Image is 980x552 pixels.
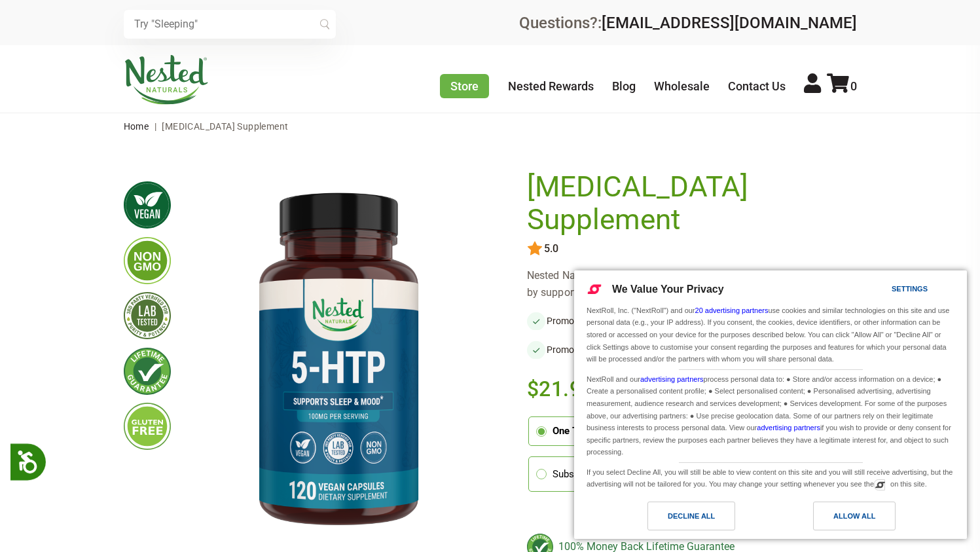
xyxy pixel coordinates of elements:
[124,292,171,339] img: thirdpartytested
[527,171,850,236] h1: [MEDICAL_DATA] Supplement
[124,55,209,105] img: Nested Naturals
[695,306,769,314] a: 20 advertising partners
[151,121,160,132] span: |
[543,243,558,255] span: 5.0
[162,121,288,132] span: [MEDICAL_DATA] Supplement
[584,303,957,367] div: NextRoll, Inc. ("NextRoll") and our use cookies and similar technologies on this site and use per...
[602,14,857,32] a: [EMAIL_ADDRESS][DOMAIN_NAME]
[527,312,692,330] li: Promotes Positive Moods
[527,340,692,359] li: Promotes Healthy Sleep
[124,10,336,39] input: Try "Sleeping"
[757,424,820,432] a: advertising partners
[612,284,724,295] span: We Value Your Privacy
[124,348,171,395] img: lifetimeguarantee
[771,502,959,537] a: Allow All
[582,502,771,537] a: Decline All
[508,79,594,93] a: Nested Rewards
[527,241,543,257] img: star.svg
[728,79,786,93] a: Contact Us
[827,79,857,93] a: 0
[892,282,928,296] div: Settings
[124,113,857,139] nav: breadcrumbs
[527,375,594,403] span: $21.95
[124,403,171,450] img: glutenfree
[519,15,857,31] div: Questions?:
[124,237,171,284] img: gmofree
[440,74,489,98] a: Store
[654,79,710,93] a: Wholesale
[124,121,149,132] a: Home
[584,463,957,492] div: If you select Decline All, you will still be able to view content on this site and you will still...
[850,79,857,93] span: 0
[833,509,875,523] div: Allow All
[612,79,636,93] a: Blog
[869,278,900,303] a: Settings
[527,267,857,301] div: Nested Naturals [MEDICAL_DATA] promotes a calm & relaxed state by supporting healthy [MEDICAL_DAT...
[668,509,715,523] div: Decline All
[584,370,957,460] div: NextRoll and our process personal data to: ● Store and/or access information on a device; ● Creat...
[640,375,704,383] a: advertising partners
[124,181,171,229] img: vegan
[192,171,485,552] img: 5-HTP Supplement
